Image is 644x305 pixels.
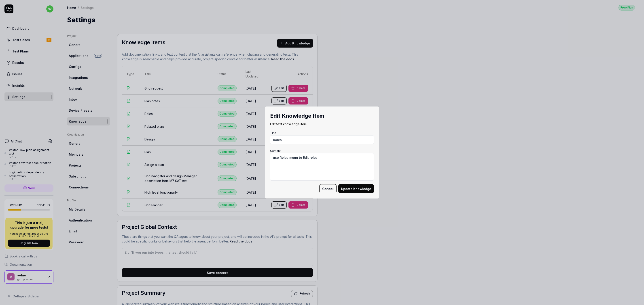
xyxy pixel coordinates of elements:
button: Cancel [319,184,337,193]
label: Title [270,131,276,135]
label: Content [270,149,281,152]
button: Update Knowledge [338,184,374,193]
h2: Edit Knowledge Item [270,112,374,120]
p: Edit text knowledge item [270,122,374,126]
input: Enter a title [270,135,374,144]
